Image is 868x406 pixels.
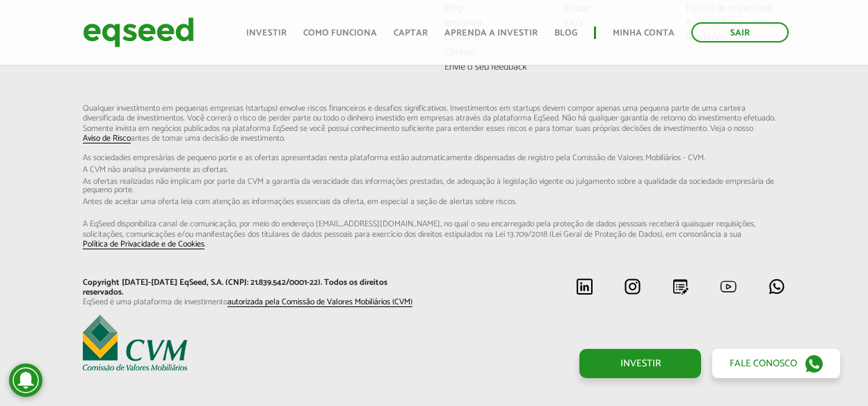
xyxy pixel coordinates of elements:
[576,278,593,295] img: linkedin.svg
[720,278,737,295] img: youtube.svg
[83,154,785,162] span: As sociedades empresárias de pequeno porte e as ofertas apresentadas nesta plataforma estão aut...
[624,278,641,295] img: instagram.svg
[83,104,785,250] p: Qualquer investimento em pequenas empresas (startups) envolve riscos financeiros e desafios signi...
[444,29,538,38] a: Aprenda a investir
[613,29,675,38] a: Minha conta
[444,63,544,72] a: Envie o seu feedback
[83,240,204,249] a: Política de Privacidade e de Cookies
[83,297,424,307] p: EqSeed é uma plataforma de investimento
[83,178,785,194] span: As ofertas realizadas não implicam por parte da CVM a garantia da veracidade das informações p...
[83,315,187,370] img: EqSeed é uma plataforma de investimento autorizada pela Comissão de Valores Mobiliários (CVM)
[303,29,377,38] a: Como funciona
[83,166,785,174] span: A CVM não analisa previamente as ofertas.
[394,29,428,38] a: Captar
[227,298,412,307] a: autorizada pela Comissão de Valores Mobiliários (CVM)
[83,278,424,298] p: Copyright [DATE]-[DATE] EqSeed, S.A. (CNPJ: 21.839.542/0001-22). Todos os direitos reservados.
[246,29,287,38] a: Investir
[554,29,577,38] a: Blog
[768,278,785,295] img: whatsapp.svg
[712,349,840,378] a: Fale conosco
[83,134,131,143] a: Aviso de Risco
[579,349,701,378] a: Investir
[691,22,789,42] a: Sair
[83,198,785,206] span: Antes de aceitar uma oferta leia com atenção as informações essenciais da oferta, em especial...
[83,14,194,51] img: EqSeed
[672,278,689,295] img: blog.svg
